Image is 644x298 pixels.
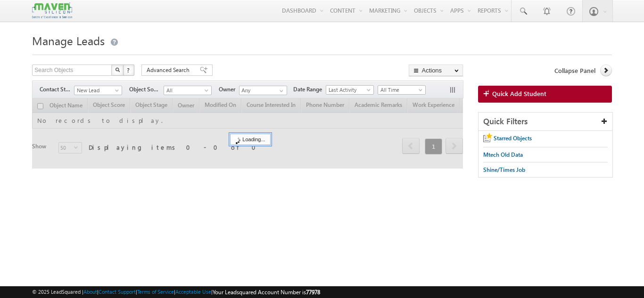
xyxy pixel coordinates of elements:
[378,85,426,95] a: All Time
[32,288,320,297] span: © 2025 LeadSquared | | | | |
[378,86,423,94] span: All Time
[213,289,320,296] span: Your Leadsquared Account Number is
[554,66,595,75] span: Collapse Panel
[74,86,119,95] span: New Lead
[127,66,131,74] span: ?
[175,289,211,295] a: Acceptable Use
[164,86,209,95] span: All
[230,134,270,145] div: Loading...
[129,85,164,94] span: Object Source
[137,289,174,295] a: Terms of Service
[478,86,612,103] a: Quick Add Student
[492,89,546,98] span: Quick Add Student
[479,113,612,131] div: Quick Filters
[239,86,287,95] input: Type to Search
[83,289,97,295] a: About
[74,86,122,95] a: New Lead
[409,64,463,76] button: Actions
[32,2,72,19] img: Custom Logo
[326,85,374,95] a: Last Activity
[483,151,523,158] span: Mtech Old Data
[293,85,326,94] span: Date Range
[32,33,105,48] span: Manage Leads
[115,67,120,72] img: Search
[164,86,212,95] a: All
[99,289,136,295] a: Contact Support
[219,85,239,94] span: Owner
[494,135,532,142] span: Starred Objects
[274,86,286,96] a: Show All Items
[326,86,371,94] span: Last Activity
[147,66,192,74] span: Advanced Search
[123,64,134,76] button: ?
[483,166,525,173] span: Shine/Times Job
[306,289,320,296] span: 77978
[40,85,74,94] span: Contact Stage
